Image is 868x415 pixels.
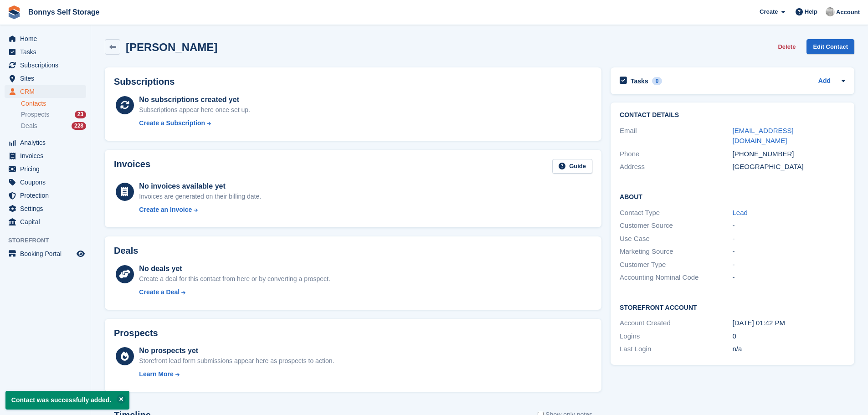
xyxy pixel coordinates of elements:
[5,215,86,228] a: menu
[620,162,732,172] div: Address
[774,39,799,54] button: Delete
[5,136,86,149] a: menu
[631,77,648,85] h2: Tasks
[733,246,845,257] div: -
[733,149,845,159] div: [PHONE_NUMBER]
[620,208,732,218] div: Contact Type
[620,246,732,257] div: Marketing Source
[733,220,845,231] div: -
[75,111,86,118] div: 23
[139,287,330,297] a: Create a Deal
[139,118,250,128] a: Create a Subscription
[652,77,663,85] div: 0
[139,369,173,379] div: Learn More
[5,32,86,45] a: menu
[20,176,75,189] span: Coupons
[620,126,732,146] div: Email
[139,263,330,274] div: No deals yet
[5,176,86,189] a: menu
[5,391,129,410] p: Contact was successfully added.
[733,127,794,145] a: [EMAIL_ADDRESS][DOMAIN_NAME]
[620,318,732,328] div: Account Created
[139,205,192,215] div: Create an Invoice
[5,85,86,98] a: menu
[806,39,854,54] a: Edit Contact
[620,272,732,283] div: Accounting Nominal Code
[552,159,592,174] a: Guide
[21,99,86,108] a: Contacts
[139,192,261,201] div: Invoices are generated on their billing date.
[139,356,334,366] div: Storefront lead form submissions appear here as prospects to action.
[818,76,831,87] a: Add
[20,85,75,98] span: CRM
[620,260,732,270] div: Customer Type
[8,236,91,245] span: Storefront
[620,112,845,119] h2: Contact Details
[733,344,845,354] div: n/a
[620,149,732,159] div: Phone
[72,122,86,130] div: 228
[620,220,732,231] div: Customer Source
[139,287,180,297] div: Create a Deal
[21,110,86,119] a: Prospects 23
[733,272,845,283] div: -
[114,246,138,256] h2: Deals
[139,181,261,192] div: No invoices available yet
[114,328,158,338] h2: Prospects
[139,94,250,105] div: No subscriptions created yet
[760,7,778,16] span: Create
[5,163,86,175] a: menu
[20,215,75,228] span: Capital
[5,149,86,162] a: menu
[139,369,334,379] a: Learn More
[733,331,845,342] div: 0
[7,5,21,19] img: stora-icon-8386f47178a22dfd0bd8f6a31ec36ba5ce8667c1dd55bd0f319d3a0aa187defe.svg
[620,344,732,354] div: Last Login
[20,59,75,72] span: Subscriptions
[21,110,49,119] span: Prospects
[733,209,748,216] a: Lead
[20,202,75,215] span: Settings
[139,274,330,284] div: Create a deal for this contact from here or by converting a prospect.
[139,118,205,128] div: Create a Subscription
[114,77,592,87] h2: Subscriptions
[5,247,86,260] a: menu
[5,59,86,72] a: menu
[733,162,845,172] div: [GEOGRAPHIC_DATA]
[826,7,835,16] img: James Bonny
[25,5,103,20] a: Bonnys Self Storage
[20,189,75,202] span: Protection
[620,331,732,342] div: Logins
[21,121,86,131] a: Deals 228
[5,202,86,215] a: menu
[139,345,334,356] div: No prospects yet
[20,149,75,162] span: Invoices
[139,105,250,115] div: Subscriptions appear here once set up.
[733,260,845,270] div: -
[126,41,217,53] h2: [PERSON_NAME]
[21,122,37,130] span: Deals
[139,205,261,215] a: Create an Invoice
[733,318,845,328] div: [DATE] 01:42 PM
[75,248,86,259] a: Preview store
[20,247,75,260] span: Booking Portal
[620,302,845,312] h2: Storefront Account
[5,46,86,58] a: menu
[836,8,860,17] span: Account
[20,136,75,149] span: Analytics
[20,163,75,175] span: Pricing
[5,189,86,202] a: menu
[733,234,845,244] div: -
[20,32,75,45] span: Home
[620,192,845,201] h2: About
[114,159,150,174] h2: Invoices
[20,46,75,58] span: Tasks
[620,234,732,244] div: Use Case
[5,72,86,85] a: menu
[805,7,817,16] span: Help
[20,72,75,85] span: Sites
